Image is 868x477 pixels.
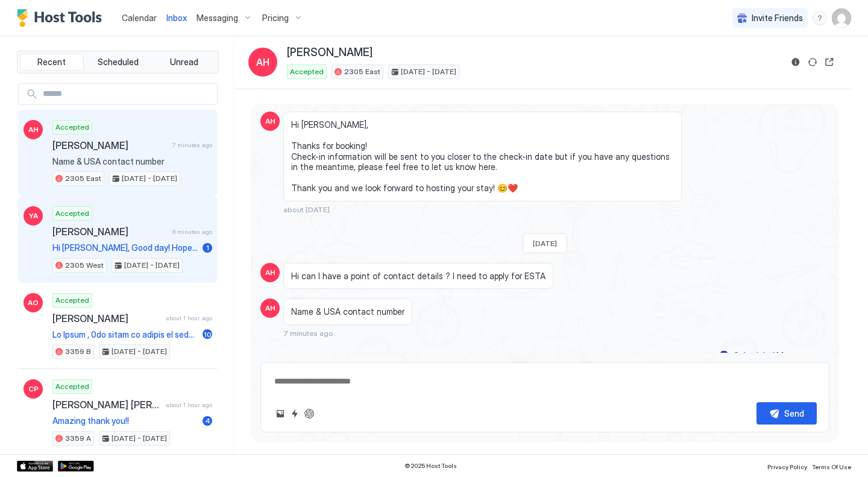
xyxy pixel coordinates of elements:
[98,57,139,68] span: Scheduled
[122,13,157,23] span: Calendar
[344,66,380,77] span: 2305 East
[52,226,168,238] span: [PERSON_NAME]
[112,346,167,357] span: [DATE] - [DATE]
[52,399,161,411] span: [PERSON_NAME] [PERSON_NAME]
[404,462,457,470] span: © 2025 Host Tools
[172,228,212,236] span: 8 minutes ago
[17,461,53,472] a: App Store
[52,139,168,151] span: [PERSON_NAME]
[20,54,84,71] button: Recent
[65,346,91,357] span: 3359 B
[291,119,674,194] span: Hi [PERSON_NAME], Thanks for booking! Check-in information will be sent to you closer to the chec...
[166,314,212,322] span: about 1 hour ago
[262,13,289,24] span: Pricing
[152,54,216,71] button: Unread
[265,116,275,127] span: AH
[52,329,198,340] span: Lo Ipsum , 0do sitam co adipis el sedd eiusmodt , in utla etd mag aliq en adm veniamq. :) Nost ex...
[55,381,89,392] span: Accepted
[784,407,804,420] div: Send
[273,406,288,421] button: Upload image
[788,55,803,69] button: Reservation information
[265,303,275,314] span: AH
[58,461,94,472] a: Google Play Store
[204,330,212,339] span: 10
[29,210,38,221] span: YA
[65,260,104,271] span: 2305 West
[205,416,210,425] span: 4
[17,9,107,27] a: Host Tools Logo
[52,415,198,426] span: Amazing thank you!!
[812,463,851,470] span: Terms Of Use
[533,239,557,248] span: [DATE]
[283,205,330,214] span: about [DATE]
[86,54,150,71] button: Scheduled
[805,55,820,69] button: Sync reservation
[287,46,373,60] span: [PERSON_NAME]
[55,295,89,306] span: Accepted
[28,384,39,394] span: CP
[752,13,803,24] span: Invite Friends
[52,312,161,324] span: [PERSON_NAME]
[65,173,101,184] span: 2305 East
[822,55,837,69] button: Open reservation
[767,463,807,470] span: Privacy Policy
[28,297,39,308] span: AO
[290,66,324,77] span: Accepted
[55,208,89,219] span: Accepted
[401,66,456,77] span: [DATE] - [DATE]
[812,460,851,472] a: Terms Of Use
[166,13,187,23] span: Inbox
[28,124,39,135] span: AH
[166,401,212,409] span: about 1 hour ago
[813,11,827,25] div: menu
[172,141,212,149] span: 7 minutes ago
[265,267,275,278] span: AH
[122,173,177,184] span: [DATE] - [DATE]
[256,55,269,69] span: AH
[832,8,851,28] div: User profile
[288,406,302,421] button: Quick reply
[717,347,829,364] button: Scheduled Messages
[52,156,212,167] span: Name & USA contact number
[55,122,89,133] span: Accepted
[734,349,816,362] div: Scheduled Messages
[767,460,807,472] a: Privacy Policy
[206,243,209,252] span: 1
[124,260,180,271] span: [DATE] - [DATE]
[756,402,817,425] button: Send
[37,57,66,68] span: Recent
[166,11,187,24] a: Inbox
[52,242,198,253] span: Hi [PERSON_NAME], Good day! Hope you’re doing well! 🌞 Every [DATE] 5PM until [DATE] 8AM, our two ...
[65,433,91,444] span: 3359 A
[302,406,316,421] button: ChatGPT Auto Reply
[38,84,217,104] input: Input Field
[170,57,198,68] span: Unread
[291,306,404,317] span: Name & USA contact number
[112,433,167,444] span: [DATE] - [DATE]
[197,13,238,24] span: Messaging
[122,11,157,24] a: Calendar
[291,271,546,282] span: Hi can I have a point of contact details ? I need to apply for ESTA
[283,329,333,338] span: 7 minutes ago
[17,51,219,74] div: tab-group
